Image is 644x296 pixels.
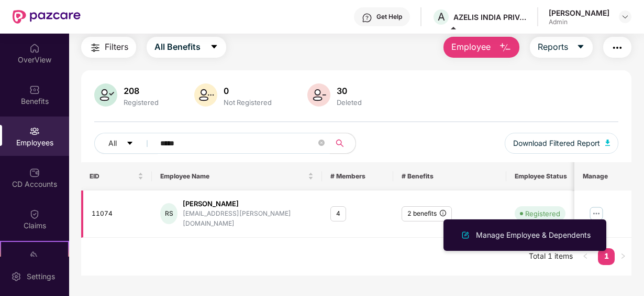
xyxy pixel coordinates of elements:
[443,37,519,58] button: Employee
[94,133,158,154] button: Allcaret-down
[598,248,615,264] a: 1
[376,13,402,21] div: Get Help
[13,10,81,24] img: New Pazcare Logo
[451,40,491,54] span: Employee
[330,206,346,221] div: 4
[121,86,161,96] div: 208
[598,248,615,265] li: 1
[194,83,217,107] img: svg+xml;base64,PHN2ZyB4bWxucz0iaHR0cDovL3d3dy53My5vcmcvMjAwMC9zdmciIHhtbG5zOnhsaW5rPSJodHRwOi8vd3...
[92,209,143,219] div: 11074
[105,40,128,54] span: Filters
[611,41,624,54] img: svg+xml;base64,PHN2ZyB4bWxucz0iaHR0cDovL3d3dy53My5vcmcvMjAwMC9zdmciIHdpZHRoPSIyNCIgaGVpZ2h0PSIyNC...
[505,133,619,154] button: Download Filtered Report
[210,43,218,52] span: caret-down
[29,126,40,136] img: svg+xml;base64,PHN2ZyBpZD0iRW1wbG95ZWVzIiB4bWxucz0iaHR0cDovL3d3dy53My5vcmcvMjAwMC9zdmciIHdpZHRoPS...
[29,167,40,178] img: svg+xml;base64,PHN2ZyBpZD0iQ0RfQWNjb3VudHMiIGRhdGEtbmFtZT0iQ0QgQWNjb3VudHMiIHhtbG5zPSJodHRwOi8vd3...
[529,248,573,265] li: Total 1 items
[29,43,40,54] img: svg+xml;base64,PHN2ZyBpZD0iSG9tZSIgeG1sbnM9Imh0dHA6Ly93d3cudzMub3JnLzIwMDAvc3ZnIiB3aWR0aD0iMjAiIG...
[89,41,102,54] img: svg+xml;base64,PHN2ZyB4bWxucz0iaHR0cDovL3d3dy53My5vcmcvMjAwMC9zdmciIHdpZHRoPSIyNCIgaGVpZ2h0PSIyNC...
[147,37,226,58] button: All Benefitscaret-down
[108,138,117,149] span: All
[605,140,610,146] img: svg+xml;base64,PHN2ZyB4bWxucz0iaHR0cDovL3d3dy53My5vcmcvMjAwMC9zdmciIHhtbG5zOnhsaW5rPSJodHRwOi8vd3...
[438,10,445,23] span: A
[453,12,527,22] div: AZELIS INDIA PRIVATE LIMITED
[330,139,350,147] span: search
[577,248,594,265] li: Previous Page
[307,83,330,107] img: svg+xml;base64,PHN2ZyB4bWxucz0iaHR0cDovL3d3dy53My5vcmcvMjAwMC9zdmciIHhtbG5zOnhsaW5rPSJodHRwOi8vd3...
[620,253,626,259] span: right
[549,18,609,26] div: Admin
[29,209,40,219] img: svg+xml;base64,PHN2ZyBpZD0iQ2xhaW0iIHhtbG5zPSJodHRwOi8vd3d3LnczLm9yZy8yMDAwL3N2ZyIgd2lkdGg9IjIwIi...
[621,13,629,21] img: svg+xml;base64,PHN2ZyBpZD0iRHJvcGRvd24tMzJ4MzIiIHhtbG5zPSJodHRwOi8vd3d3LnczLm9yZy8yMDAwL3N2ZyIgd2...
[575,162,631,191] th: Manage
[582,253,589,259] span: left
[499,41,512,54] img: svg+xml;base64,PHN2ZyB4bWxucz0iaHR0cDovL3d3dy53My5vcmcvMjAwMC9zdmciIHhtbG5zOnhsaW5rPSJodHRwOi8vd3...
[506,162,620,191] th: Employee Status
[576,43,585,52] span: caret-down
[335,86,364,96] div: 30
[525,208,560,219] div: Registered
[549,8,609,18] div: [PERSON_NAME]
[221,98,274,107] div: Not Registered
[121,98,161,107] div: Registered
[29,84,40,95] img: svg+xml;base64,PHN2ZyBpZD0iQmVuZWZpdHMiIHhtbG5zPSJodHRwOi8vd3d3LnczLm9yZy8yMDAwL3N2ZyIgd2lkdGg9Ij...
[322,162,393,191] th: # Members
[440,210,446,216] span: info-circle
[160,172,306,181] span: Employee Name
[515,172,604,181] span: Employee Status
[90,172,136,181] span: EID
[513,138,600,149] span: Download Filtered Report
[154,40,201,54] span: All Benefits
[81,162,152,191] th: EID
[577,248,594,265] button: left
[183,209,314,229] div: [EMAIL_ADDRESS][PERSON_NAME][DOMAIN_NAME]
[474,229,593,241] div: Manage Employee & Dependents
[330,133,356,154] button: search
[335,98,364,107] div: Deleted
[152,162,322,191] th: Employee Name
[11,271,21,282] img: svg+xml;base64,PHN2ZyBpZD0iU2V0dGluZy0yMHgyMCIgeG1sbnM9Imh0dHA6Ly93d3cudzMub3JnLzIwMDAvc3ZnIiB3aW...
[81,37,136,58] button: Filters
[29,250,40,261] img: svg+xml;base64,PHN2ZyB4bWxucz0iaHR0cDovL3d3dy53My5vcmcvMjAwMC9zdmciIHdpZHRoPSIyMSIgaGVpZ2h0PSIyMC...
[160,203,177,224] div: RS
[615,248,631,265] button: right
[362,13,372,23] img: svg+xml;base64,PHN2ZyBpZD0iSGVscC0zMngzMiIgeG1sbnM9Imh0dHA6Ly93d3cudzMub3JnLzIwMDAvc3ZnIiB3aWR0aD...
[94,83,117,107] img: svg+xml;base64,PHN2ZyB4bWxucz0iaHR0cDovL3d3dy53My5vcmcvMjAwMC9zdmciIHhtbG5zOnhsaW5rPSJodHRwOi8vd3...
[615,248,631,265] li: Next Page
[393,162,507,191] th: # Benefits
[318,139,325,149] span: close-circle
[183,199,314,209] div: [PERSON_NAME]
[530,37,593,58] button: Reportscaret-down
[318,140,325,146] span: close-circle
[589,205,605,222] img: manageButton
[24,271,58,282] div: Settings
[221,86,274,96] div: 0
[126,140,134,148] span: caret-down
[538,40,568,54] span: Reports
[402,206,452,221] div: 2 benefits
[459,229,472,241] img: svg+xml;base64,PHN2ZyB4bWxucz0iaHR0cDovL3d3dy53My5vcmcvMjAwMC9zdmciIHhtbG5zOnhsaW5rPSJodHRwOi8vd3...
